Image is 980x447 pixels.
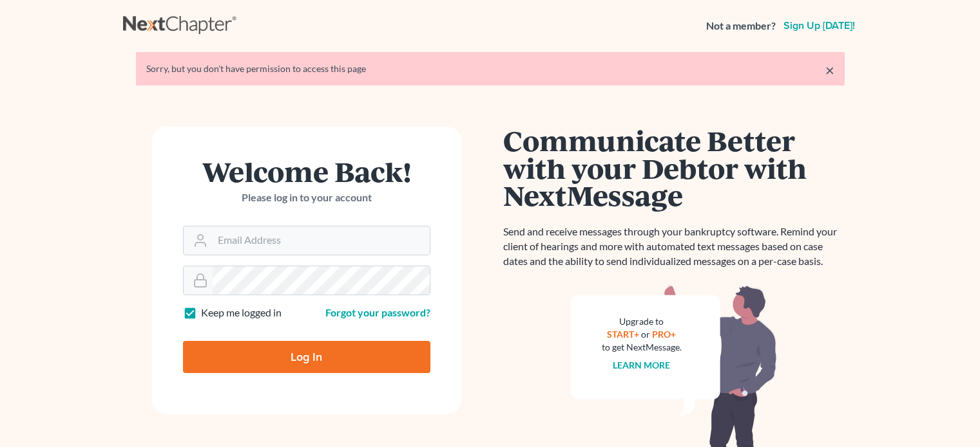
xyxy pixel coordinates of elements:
[641,329,650,340] span: or
[652,329,676,340] a: PRO+
[201,306,282,320] label: Keep me logged in
[503,127,845,209] h1: Communicate Better with your Debtor with NextMessage
[825,62,834,78] a: ×
[613,360,670,370] a: Learn more
[602,315,682,328] div: Upgrade to
[183,190,430,205] p: Please log in to your account
[146,62,834,75] div: Sorry, but you don't have permission to access this page
[183,158,430,185] h1: Welcome Back!
[602,341,682,354] div: to get NextMessage.
[781,21,858,31] a: Sign up [DATE]!
[325,306,430,318] a: Forgot your password?
[503,224,845,269] p: Send and receive messages through your bankruptcy software. Remind your client of hearings and mo...
[706,19,776,33] strong: Not a member?
[183,341,430,373] input: Log In
[607,329,639,340] a: START+
[213,226,430,255] input: Email Address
